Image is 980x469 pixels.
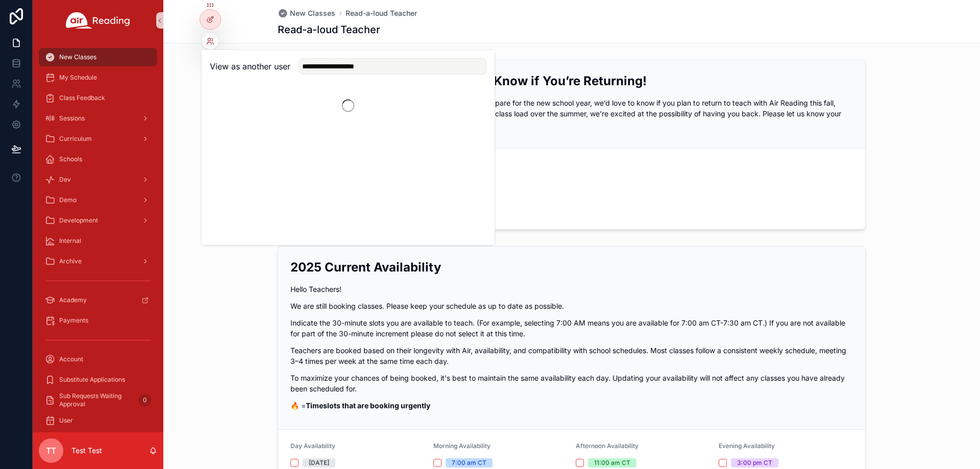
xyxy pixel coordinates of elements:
[290,345,853,366] p: Teachers are booked based on their longevity with Air, availability, and compatibility with schoo...
[139,394,151,406] div: 0
[433,442,491,450] span: Morning Availability
[59,94,105,102] span: Class Feedback
[59,416,73,425] span: User
[39,411,157,430] a: User
[719,442,775,450] span: Evening Availability
[59,237,81,245] span: Internal
[39,130,157,148] a: Curriculum
[39,170,157,189] a: Dev
[59,155,82,163] span: Schools
[59,316,88,325] span: Payments
[278,22,380,37] h1: Read-a-loud Teacher
[290,259,853,276] h2: 2025 Current Availability
[452,458,486,467] div: 7:00 am CT
[39,68,157,87] a: My Schedule
[290,301,853,311] p: We are still booking classes. Please keep your schedule as up to date as possible.
[39,211,157,230] a: Development
[39,371,157,389] a: Substitute Applications
[290,442,335,450] span: Day Availability
[210,60,290,72] h2: View as another user
[33,41,163,432] div: scrollable content
[59,73,97,82] span: My Schedule
[290,97,853,130] p: We hope you had a restful and refreshing summer! As we prepare for the new school year, we’d love...
[59,196,77,204] span: Demo
[39,291,157,309] a: Academy
[290,373,853,394] p: To maximize your chances of being booked, it's best to maintain the same availability each day. U...
[39,109,157,128] a: Sessions
[66,12,130,29] img: App logo
[737,458,772,467] div: 3:00 pm CT
[594,458,630,467] div: 11:00 am CT
[59,114,85,122] span: Sessions
[59,216,98,225] span: Development
[39,150,157,168] a: Schools
[39,191,157,209] a: Demo
[346,8,417,18] a: Read-a-loud Teacher
[290,72,853,89] h2: Fall 2025 Teaching Plans – Let Us Know if You’re Returning!
[39,89,157,107] a: Class Feedback
[59,257,82,265] span: Archive
[39,48,157,66] a: New Classes
[71,446,102,456] p: Test Test
[39,391,157,409] a: Sub Requests Waiting Approval0
[290,317,853,339] p: Indicate the 30-minute slots you are available to teach. (For example, selecting 7:00 AM means yo...
[59,176,71,184] span: Dev
[39,232,157,250] a: Internal
[290,8,335,18] span: New Classes
[290,284,853,294] p: Hello Teachers!
[576,442,639,450] span: Afternoon Availability
[59,392,135,408] span: Sub Requests Waiting Approval
[59,376,125,384] span: Substitute Applications
[46,445,56,457] span: TT
[39,350,157,368] a: Account
[59,135,92,143] span: Curriculum
[306,401,430,410] strong: Timeslots that are booking urgently
[278,8,335,18] a: New Classes
[59,53,96,61] span: New Classes
[59,355,83,363] span: Account
[39,252,157,270] a: Archive
[59,296,87,304] span: Academy
[309,458,329,467] div: [DATE]
[290,400,853,411] p: 🔥 =
[39,311,157,330] a: Payments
